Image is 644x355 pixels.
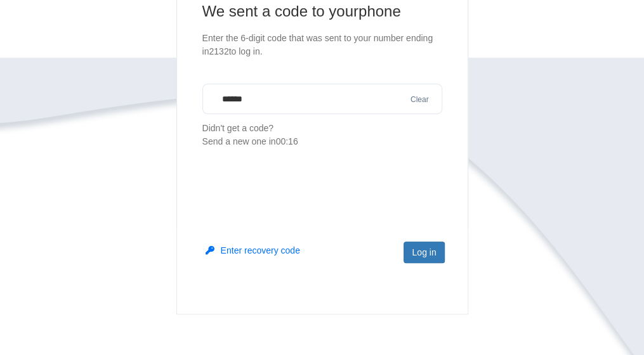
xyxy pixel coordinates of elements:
[407,94,433,106] button: Clear
[404,242,444,263] button: Log in
[202,135,442,148] div: Send a new one in 00:16
[202,1,442,22] h1: We sent a code to your phone
[202,32,442,58] p: Enter the 6-digit code that was sent to your number ending in 2132 to log in.
[202,122,442,148] p: Didn't get a code?
[206,244,300,257] button: Enter recovery code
